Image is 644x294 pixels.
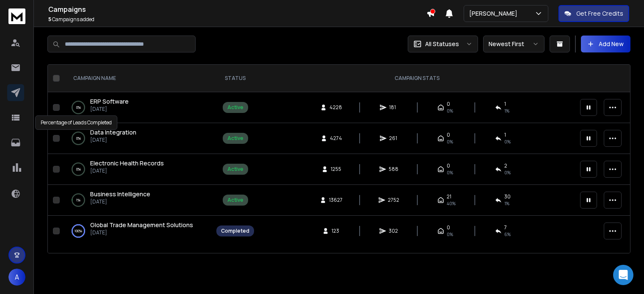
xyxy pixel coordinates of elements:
span: 302 [389,228,398,234]
td: 100%Global Trade Management Solutions[DATE] [63,216,211,247]
span: 1 % [504,107,509,114]
div: Open Intercom Messenger [613,265,633,285]
span: 1 [504,101,506,107]
div: Completed [221,228,249,234]
span: 181 [389,104,398,111]
button: Newest First [483,36,544,52]
span: Business Intelligence [90,190,150,198]
h1: Campaigns [48,4,426,14]
span: Electronic Health Records [90,159,164,167]
a: Global Trade Management Solutions [90,221,193,229]
p: [PERSON_NAME] [469,9,521,18]
div: Percentage of Leads Completed [35,115,117,130]
span: 21 [447,193,451,200]
p: [DATE] [90,168,164,174]
p: [DATE] [90,137,136,143]
p: [DATE] [90,106,129,113]
p: Campaigns added [48,16,426,23]
span: 1255 [331,166,341,173]
th: STATUS [211,65,259,92]
span: 0% [447,231,453,238]
th: CAMPAIGN STATS [259,65,575,92]
span: 2752 [388,197,399,203]
div: Active [227,135,243,142]
a: Data Integration [90,128,136,137]
p: Get Free Credits [576,9,623,18]
span: 0 [447,101,450,107]
span: 1 % [504,200,509,207]
a: ERP Software [90,97,129,106]
span: 6 % [504,231,511,238]
span: 0 [447,224,450,231]
p: [DATE] [90,198,150,205]
span: 0% [447,107,453,114]
span: 0 [447,132,450,138]
td: 0%ERP Software[DATE] [63,92,211,123]
td: 0%Data Integration[DATE] [63,123,211,154]
p: 0 % [76,165,81,173]
div: Active [227,197,243,203]
button: Get Free Credits [558,5,629,22]
img: logo [8,8,25,24]
span: 261 [389,135,398,142]
span: Global Trade Management Solutions [90,221,193,229]
span: 7 [504,224,507,231]
span: 30 [504,193,511,200]
span: 5 [48,16,51,23]
span: 4228 [329,104,342,111]
p: All Statuses [425,40,459,48]
span: 0 % [504,169,511,176]
span: 0% [447,138,453,145]
span: 588 [389,166,398,173]
p: 0 % [76,103,81,112]
span: 4274 [330,135,342,142]
td: 1%Business Intelligence[DATE] [63,185,211,216]
span: 0% [447,169,453,176]
span: 2 [504,162,507,169]
span: 40 % [447,200,456,207]
div: Active [227,104,243,111]
th: CAMPAIGN NAME [63,65,211,92]
span: 0 % [504,138,511,145]
span: 0 [447,162,450,169]
p: [DATE] [90,229,193,236]
p: 1 % [76,196,80,204]
span: 123 [332,228,340,234]
span: 1 [504,132,506,138]
a: Electronic Health Records [90,159,164,168]
div: Active [227,166,243,173]
span: ERP Software [90,97,129,105]
span: 13627 [329,197,343,203]
td: 0%Electronic Health Records[DATE] [63,154,211,185]
span: Data Integration [90,128,136,136]
button: Add New [581,36,630,52]
a: Business Intelligence [90,190,150,198]
button: A [8,269,25,286]
p: 0 % [76,134,81,143]
p: 100 % [75,227,82,235]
